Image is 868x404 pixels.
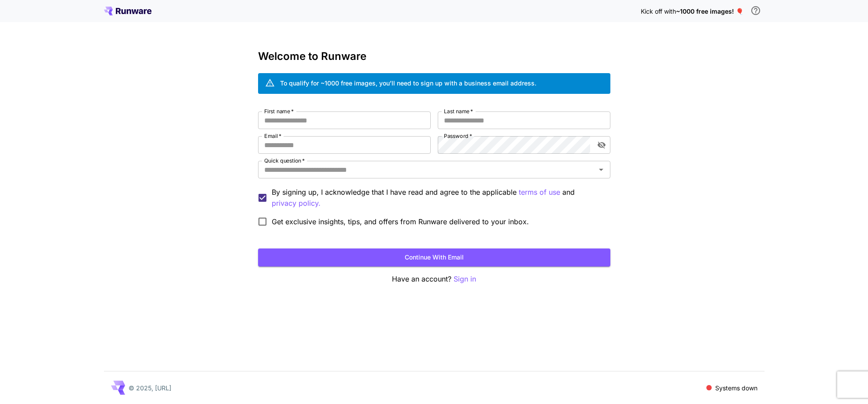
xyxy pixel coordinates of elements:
[594,137,609,153] button: toggle password visibility
[280,78,536,88] div: To qualify for ~1000 free images, you’ll need to sign up with a business email address.
[264,157,305,164] label: Quick question
[129,383,171,393] p: © 2025, [URL]
[444,132,472,140] label: Password
[272,216,529,227] span: Get exclusive insights, tips, and offers from Runware delivered to your inbox.
[272,198,321,209] button: By signing up, I acknowledge that I have read and agree to the applicable terms of use and
[258,274,610,285] p: Have an account?
[272,187,603,209] p: By signing up, I acknowledge that I have read and agree to the applicable and
[519,187,560,198] button: By signing up, I acknowledge that I have read and agree to the applicable and privacy policy.
[595,163,607,176] button: Open
[258,248,610,267] button: Continue with email
[444,107,473,115] label: Last name
[676,7,743,15] span: ~1000 free images! 🎈
[454,274,476,285] button: Sign in
[258,50,610,63] h3: Welcome to Runware
[641,7,676,15] span: Kick off with
[264,107,294,115] label: First name
[715,383,757,393] p: Systems down
[747,2,765,19] button: In order to qualify for free credit, you need to sign up with a business email address and click ...
[272,198,321,209] p: privacy policy.
[519,187,560,198] p: terms of use
[264,132,281,140] label: Email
